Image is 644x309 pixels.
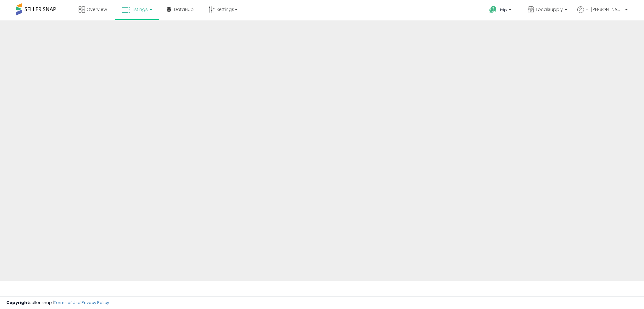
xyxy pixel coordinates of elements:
[489,6,497,14] i: Get Help
[498,7,507,13] span: Help
[131,6,148,13] span: Listings
[586,6,623,13] span: Hi [PERSON_NAME]
[536,6,563,13] span: LocalSupply
[484,1,518,20] a: Help
[86,6,107,13] span: Overview
[577,6,628,20] a: Hi [PERSON_NAME]
[174,6,194,13] span: DataHub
